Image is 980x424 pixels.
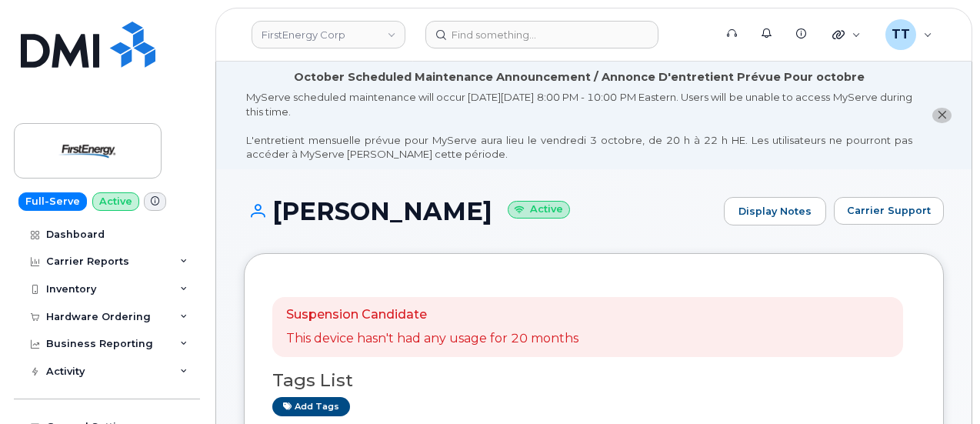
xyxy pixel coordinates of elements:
[932,108,952,124] button: close notification
[272,397,350,416] a: Add tags
[294,69,865,85] div: October Scheduled Maintenance Announcement / Annonce D'entretient Prévue Pour octobre
[508,201,570,219] small: Active
[272,371,915,390] h3: Tags List
[847,203,931,218] span: Carrier Support
[724,197,826,226] a: Display Notes
[286,306,578,324] p: Suspension Candidate
[246,90,912,162] div: MyServe scheduled maintenance will occur [DATE][DATE] 8:00 PM - 10:00 PM Eastern. Users will be u...
[244,198,716,225] h1: [PERSON_NAME]
[834,197,944,225] button: Carrier Support
[913,357,968,412] iframe: Messenger Launcher
[286,330,578,348] p: This device hasn't had any usage for 20 months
